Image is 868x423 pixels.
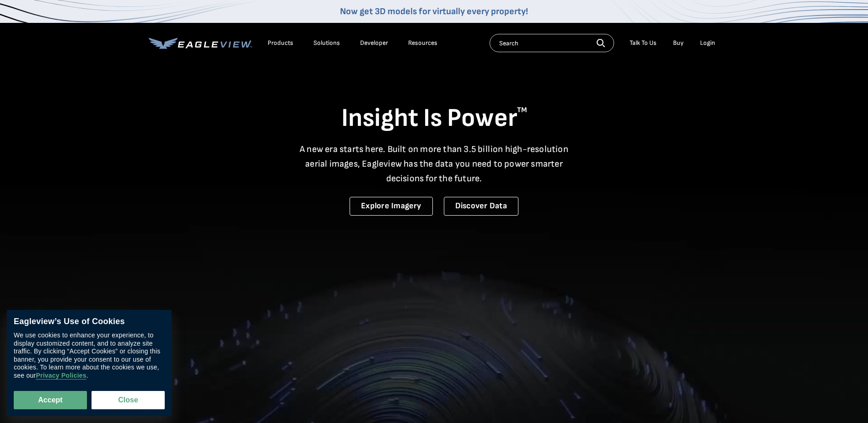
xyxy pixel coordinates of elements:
[14,317,165,327] div: Eagleview’s Use of Cookies
[630,39,657,47] div: Talk To Us
[294,142,574,186] p: A new era starts here. Built on more than 3.5 billion high-resolution aerial images, Eagleview ha...
[92,391,165,409] button: Close
[14,331,165,380] div: We use cookies to enhance your experience, to display customized content, and to analyze site tra...
[444,197,518,216] a: Discover Data
[14,391,87,409] button: Accept
[340,6,528,17] a: Now get 3D models for virtually every property!
[268,39,293,47] div: Products
[673,39,684,47] a: Buy
[408,39,437,47] div: Resources
[700,39,715,47] div: Login
[350,197,433,216] a: Explore Imagery
[149,103,720,135] h1: Insight Is Power
[517,106,527,114] sup: TM
[313,39,340,47] div: Solutions
[490,34,614,52] input: Search
[36,372,86,380] a: Privacy Policies
[360,39,388,47] a: Developer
